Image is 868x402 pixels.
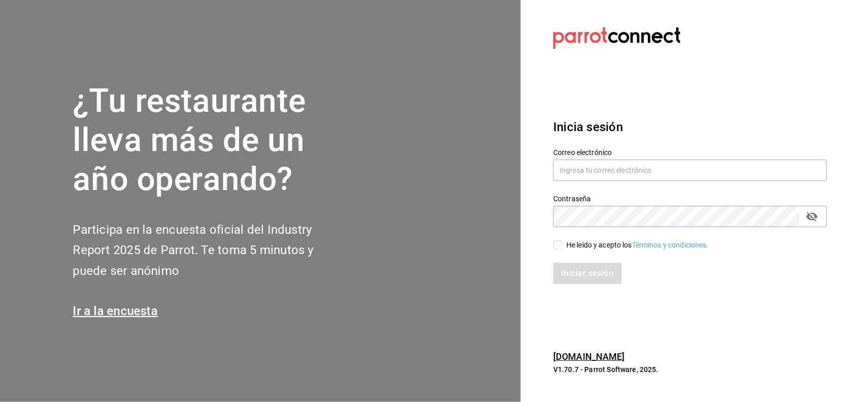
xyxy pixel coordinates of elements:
[803,208,821,225] button: passwordField
[553,196,827,203] label: Contraseña
[553,160,827,181] input: Ingresa tu correo electrónico
[553,351,625,362] a: [DOMAIN_NAME]
[73,220,347,282] h2: Participa en la encuesta oficial del Industry Report 2025 de Parrot. Te toma 5 minutos y puede se...
[553,149,827,157] label: Correo electrónico
[632,241,709,249] a: Términos y condiciones.
[73,82,347,199] h1: ¿Tu restaurante lleva más de un año operando?
[566,240,709,251] div: He leído y acepto los
[73,304,158,318] a: Ir a la encuesta
[553,118,827,136] h3: Inicia sesión
[553,364,827,375] p: V1.70.7 - Parrot Software, 2025.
